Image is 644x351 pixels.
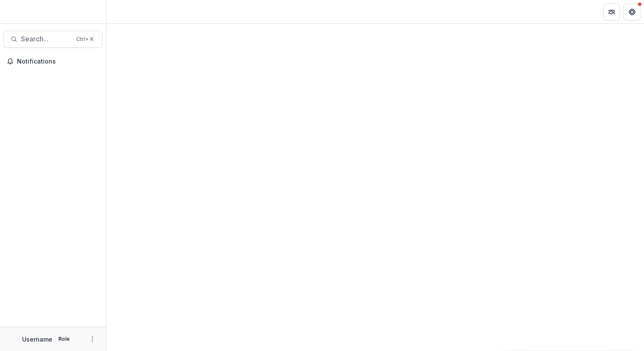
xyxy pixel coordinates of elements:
p: Username [22,335,52,344]
span: Notifications [17,58,99,65]
span: Search... [21,35,71,43]
button: Search... [3,31,103,48]
button: More [87,334,98,344]
button: Notifications [3,55,103,68]
button: Get Help [624,3,641,20]
p: Role [56,335,72,343]
button: Partners [603,3,620,20]
div: Ctrl + K [75,35,95,44]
